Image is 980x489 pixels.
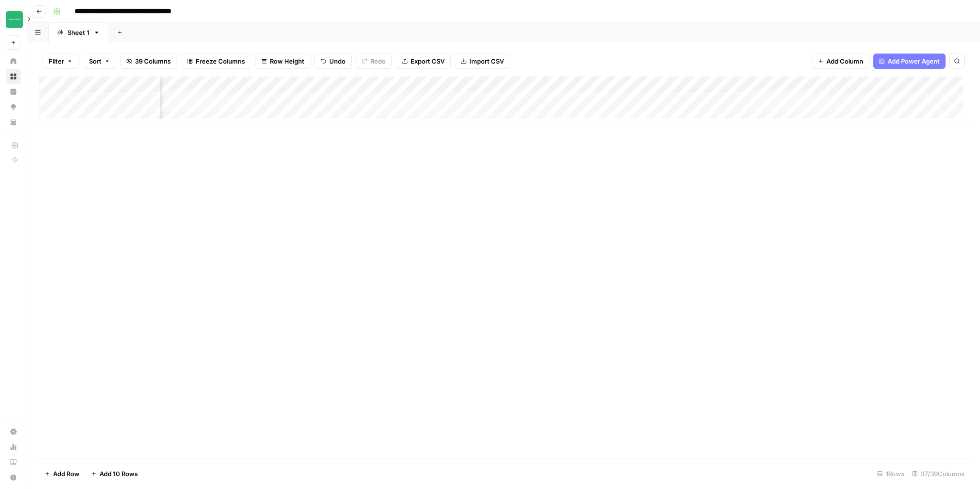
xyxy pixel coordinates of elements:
div: 1 Rows [873,466,908,481]
span: Export CSV [411,56,445,66]
button: Help + Support [6,470,21,485]
button: Workspace: Team Empathy [6,8,21,32]
button: 39 Columns [120,54,177,69]
button: Import CSV [455,54,510,69]
a: Learning Hub [6,455,21,470]
div: 37/39 Columns [908,466,969,481]
div: Sheet 1 [67,28,89,37]
span: Add Row [53,469,79,478]
span: Row Height [270,56,304,66]
span: Sort [89,56,101,66]
span: Add 10 Rows [100,469,138,478]
button: Undo [314,54,352,69]
a: Home [6,54,21,69]
span: 39 Columns [135,56,171,66]
span: Freeze Columns [196,56,245,66]
button: Add Row [39,466,85,481]
button: Add Column [812,54,869,69]
button: Export CSV [396,54,451,69]
button: Redo [356,54,392,69]
span: Filter [49,56,64,66]
a: Settings [6,424,21,439]
span: Add Column [826,56,863,66]
button: Freeze Columns [181,54,251,69]
button: Filter [43,54,79,69]
a: Usage [6,439,21,455]
button: Sort [83,54,116,69]
button: Row Height [255,54,311,69]
a: Your Data [6,115,21,130]
button: Add Power Agent [873,54,946,69]
span: Import CSV [469,56,504,66]
a: Sheet 1 [49,23,108,42]
a: Opportunities [6,99,21,115]
span: Undo [329,56,345,66]
span: Add Power Agent [888,56,940,66]
a: Insights [6,84,21,99]
span: Redo [370,56,386,66]
img: Team Empathy Logo [6,11,23,28]
a: Browse [6,69,21,84]
button: Add 10 Rows [85,466,144,481]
